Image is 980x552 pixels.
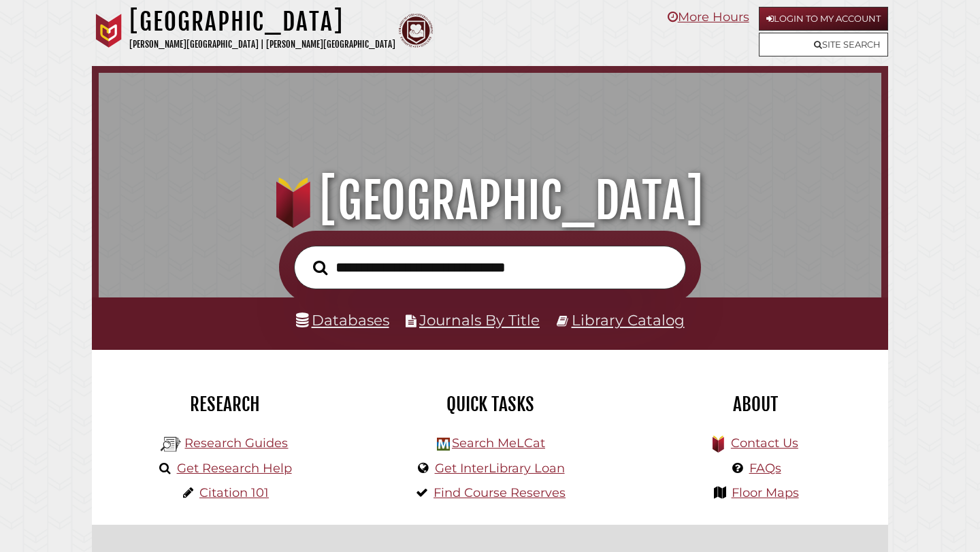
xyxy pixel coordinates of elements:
a: Contact Us [731,436,798,451]
a: FAQs [749,461,781,476]
a: Databases [296,311,389,329]
button: Search [306,257,334,279]
img: Calvin University [92,14,126,48]
i: Search [313,259,327,275]
a: Login to My Account [759,7,888,31]
a: Floor Maps [732,485,799,500]
a: Find Course Reserves [434,485,566,500]
h2: Research [102,393,347,416]
a: Site Search [759,33,888,56]
a: Search MeLCat [452,436,545,451]
a: More Hours [668,10,749,25]
img: Calvin Theological Seminary [399,14,433,48]
h2: Quick Tasks [367,393,612,416]
a: Research Guides [184,436,288,451]
p: [PERSON_NAME][GEOGRAPHIC_DATA] | [PERSON_NAME][GEOGRAPHIC_DATA] [129,37,395,52]
a: Library Catalog [572,311,685,329]
h2: About [633,393,878,416]
a: Journals By Title [419,311,540,329]
img: Hekman Library Logo [437,438,450,451]
a: Get InterLibrary Loan [435,461,565,476]
a: Citation 101 [199,485,269,500]
img: Hekman Library Logo [161,434,181,455]
h1: [GEOGRAPHIC_DATA] [129,7,395,37]
a: Get Research Help [177,461,292,476]
h1: [GEOGRAPHIC_DATA] [114,171,867,231]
